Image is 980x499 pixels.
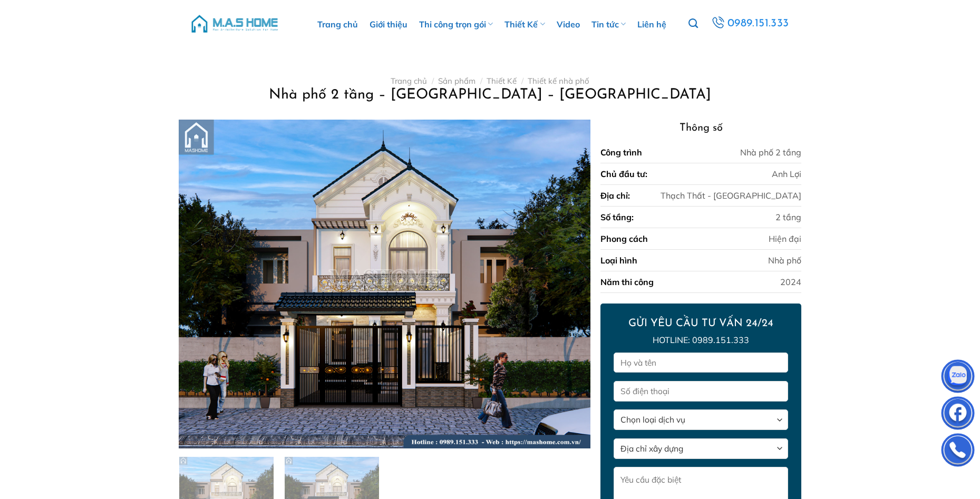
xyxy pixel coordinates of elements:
a: Sản phẩm [438,76,476,86]
a: Thiết kế nhà phố [528,76,589,86]
h1: Nhà phố 2 tầng – [GEOGRAPHIC_DATA] – [GEOGRAPHIC_DATA] [191,86,789,104]
div: Nhà phố 2 tầng [740,146,801,159]
a: Trang chủ [391,76,427,86]
a: 0989.151.333 [710,14,790,33]
img: Nhà phố 2 tầng - Anh Lợi - Thạch Thất 1 [179,120,590,448]
div: Công trình [600,146,642,159]
div: Thạch Thất - [GEOGRAPHIC_DATA] [661,189,801,202]
input: Số điện thoại [614,381,788,402]
a: Tìm kiếm [688,13,698,35]
img: Phone [942,436,974,467]
h3: Thông số [600,120,801,136]
div: Năm thi công [600,276,654,288]
div: Hiện đại [769,232,801,245]
div: 2 tầng [775,211,801,223]
div: Nhà phố [768,254,801,267]
span: / [432,76,434,86]
div: Phong cách [600,232,648,245]
h2: GỬI YÊU CẦU TƯ VẤN 24/24 [614,317,788,330]
img: Zalo [942,362,974,394]
div: Địa chỉ: [600,189,630,202]
input: Họ và tên [614,353,788,373]
span: / [521,76,523,86]
div: 2024 [780,276,801,288]
span: / [480,76,482,86]
img: Facebook [942,399,974,430]
span: 0989.151.333 [727,15,789,33]
p: Hotline: 0989.151.333 [614,334,788,347]
div: Loại hình [600,254,637,267]
div: Số tầng: [600,211,634,223]
a: Thiết Kế [487,76,517,86]
div: Chủ đầu tư: [600,168,647,180]
img: M.A.S HOME – Tổng Thầu Thiết Kế Và Xây Nhà Trọn Gói [190,8,279,40]
div: Anh Lợi [772,168,801,180]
